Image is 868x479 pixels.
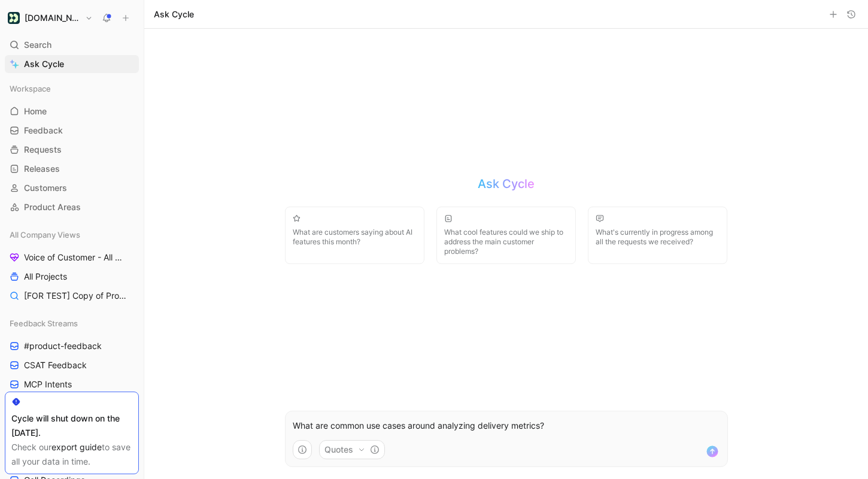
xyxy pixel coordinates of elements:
[5,10,96,26] button: Customer.io[DOMAIN_NAME]
[5,268,139,286] a: All Projects
[24,201,81,213] span: Product Areas
[5,141,139,159] a: Requests
[596,228,720,247] span: What's currently in progress among all the requests we received?
[24,125,63,137] span: Feedback
[5,122,139,140] a: Feedback
[444,228,568,256] span: What cool features could we ship to address the main customer problems?
[10,229,80,241] span: All Company Views
[5,375,139,393] a: MCP Intents
[5,198,139,216] a: Product Areas
[5,55,139,73] a: Ask Cycle
[5,287,139,305] a: [FOR TEST] Copy of Projects for Discovery
[5,102,139,120] a: Home
[24,378,72,390] span: MCP Intents
[24,251,123,263] span: Voice of Customer - All Areas
[588,207,727,264] button: What's currently in progress among all the requests we received?
[319,440,385,459] button: Quotes
[8,12,20,24] img: Customer.io
[24,359,87,371] span: CSAT Feedback
[5,226,139,305] div: All Company ViewsVoice of Customer - All AreasAll Projects[FOR TEST] Copy of Projects for Discovery
[5,80,139,98] div: Workspace
[24,271,67,283] span: All Projects
[11,411,132,440] div: Cycle will shut down on the [DATE].
[5,226,139,244] div: All Company Views
[24,182,67,194] span: Customers
[5,248,139,266] a: Voice of Customer - All Areas
[24,163,60,175] span: Releases
[5,314,139,332] div: Feedback Streams
[478,175,535,192] h2: Ask Cycle
[5,337,139,355] a: #product-feedback
[10,83,51,95] span: Workspace
[51,442,102,452] a: export guide
[11,440,132,469] div: Check our to save all your data in time.
[154,8,194,20] h1: Ask Cycle
[10,317,78,329] span: Feedback Streams
[285,207,424,264] button: What are customers saying about AI features this month?
[5,356,139,374] a: CSAT Feedback
[436,207,576,264] button: What cool features could we ship to address the main customer problems?
[5,36,139,54] div: Search
[24,105,47,117] span: Home
[24,38,51,52] span: Search
[24,57,64,71] span: Ask Cycle
[293,228,417,247] span: What are customers saying about AI features this month?
[24,144,62,156] span: Requests
[5,160,139,178] a: Releases
[5,179,139,197] a: Customers
[24,290,127,302] span: [FOR TEST] Copy of Projects for Discovery
[293,419,720,433] p: What are common use cases around analyzing delivery metrics?
[24,340,102,352] span: #product-feedback
[25,13,80,23] h1: [DOMAIN_NAME]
